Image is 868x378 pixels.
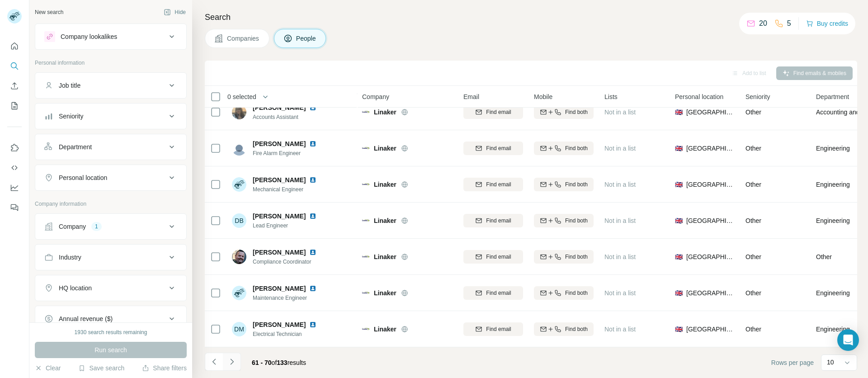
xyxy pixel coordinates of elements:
div: DB [232,213,246,228]
span: Lead Engineer [253,222,327,230]
div: DM [232,322,246,336]
button: Navigate to next page [223,353,241,371]
span: Not in a list [604,217,636,224]
span: Other [745,145,761,152]
button: HQ location [35,277,186,299]
button: Find both [534,214,594,227]
span: [GEOGRAPHIC_DATA] [686,288,735,298]
span: Engineering [816,180,850,189]
span: Find email [486,217,511,225]
p: 10 [827,358,834,367]
span: Linaker [374,144,396,153]
p: Personal information [35,59,187,67]
span: Compliance Coordinator [253,258,327,266]
span: Maintenance Engineer [253,294,327,302]
span: 🇬🇧 [675,108,683,117]
div: New search [35,8,63,16]
div: Open Intercom Messenger [837,329,859,351]
button: My lists [7,98,22,114]
span: Engineering [816,288,850,298]
span: Find both [565,108,588,116]
span: Find both [565,144,588,152]
span: Find email [486,180,511,189]
span: Accounts Assistant [253,113,327,121]
span: Engineering [816,144,850,153]
span: Not in a list [604,181,636,188]
button: Quick start [7,38,22,54]
button: Find email [463,250,523,264]
button: Find both [534,178,594,191]
span: Find email [486,325,511,333]
span: [PERSON_NAME] [253,320,306,329]
div: Seniority [59,112,83,121]
img: Avatar [232,105,246,119]
span: [PERSON_NAME] [253,284,306,293]
span: Company [362,92,389,101]
span: [GEOGRAPHIC_DATA] [686,108,735,117]
span: Not in a list [604,145,636,152]
span: Not in a list [604,289,636,297]
span: [PERSON_NAME] [253,248,306,257]
span: Mobile [534,92,552,101]
button: Seniority [35,105,186,127]
div: Company [59,222,86,231]
img: Logo of Linaker [362,109,369,116]
button: Find both [534,286,594,300]
button: Find both [534,250,594,264]
span: 🇬🇧 [675,325,683,334]
p: Company information [35,200,187,208]
span: [PERSON_NAME] [253,139,306,148]
span: Department [816,92,849,101]
div: Annual revenue ($) [59,314,113,323]
span: Linaker [374,325,396,334]
span: 🇬🇧 [675,216,683,225]
span: [GEOGRAPHIC_DATA] [686,252,735,261]
span: Find both [565,325,588,333]
span: Not in a list [604,326,636,333]
span: 🇬🇧 [675,144,683,153]
h4: Search [205,11,857,24]
span: Linaker [374,288,396,298]
span: Find email [486,253,511,261]
span: Lists [604,92,618,101]
span: Other [745,326,761,333]
button: Company lookalikes [35,26,186,47]
button: Find both [534,105,594,119]
span: Find email [486,108,511,116]
span: Mechanical Engineer [253,185,327,194]
img: LinkedIn logo [309,176,316,184]
div: HQ location [59,283,92,293]
p: 20 [759,18,767,29]
img: Avatar [232,250,246,264]
button: Personal location [35,167,186,189]
div: Personal location [59,173,107,182]
span: [GEOGRAPHIC_DATA] [686,216,735,225]
img: LinkedIn logo [309,140,316,147]
span: Find both [565,180,588,189]
button: Annual revenue ($) [35,308,186,330]
span: Other [745,217,761,224]
button: Industry [35,246,186,268]
button: Find email [463,105,523,119]
span: Other [745,253,761,260]
span: Other [816,252,832,261]
button: Search [7,58,22,74]
button: Buy credits [806,17,848,30]
span: Engineering [816,325,850,334]
img: LinkedIn logo [309,249,316,256]
span: Linaker [374,108,396,117]
button: Save search [78,364,124,373]
span: Personal location [675,92,723,101]
span: Other [745,289,761,297]
span: 133 [277,359,287,366]
div: Job title [59,81,80,90]
span: Seniority [745,92,770,101]
span: Find both [565,289,588,297]
span: Not in a list [604,253,636,260]
button: Hide [157,5,192,19]
span: Other [745,181,761,188]
span: Find both [565,217,588,225]
button: Find both [534,322,594,336]
span: [GEOGRAPHIC_DATA] [686,325,735,334]
span: People [296,34,317,43]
